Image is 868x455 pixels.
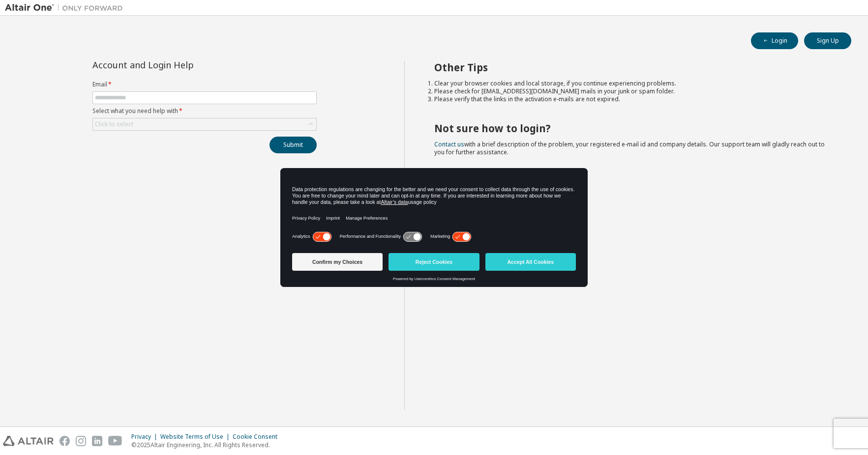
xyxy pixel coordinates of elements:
label: Email [92,81,317,88]
img: instagram.svg [76,436,86,446]
li: Clear your browser cookies and local storage, if you continue experiencing problems. [434,80,834,87]
div: Click to select [95,120,133,128]
img: Altair One [5,3,128,13]
label: Select what you need help with [92,107,317,115]
div: Privacy [131,433,160,441]
button: Login [751,32,798,49]
span: with a brief description of the problem, your registered e-mail id and company details. Our suppo... [434,140,825,156]
a: Contact us [434,140,464,148]
li: Please verify that the links in the activation e-mails are not expired. [434,95,834,103]
div: Click to select [93,118,316,130]
button: Submit [269,137,317,153]
h2: Not sure how to login? [434,122,834,135]
h2: Other Tips [434,61,834,74]
img: linkedin.svg [92,436,102,446]
img: youtube.svg [108,436,122,446]
div: Account and Login Help [92,61,272,69]
img: facebook.svg [60,436,70,446]
div: Cookie Consent [233,433,283,441]
li: Please check for [EMAIL_ADDRESS][DOMAIN_NAME] mails in your junk or spam folder. [434,87,834,95]
img: altair_logo.svg [3,436,54,446]
p: © 2025 Altair Engineering, Inc. All Rights Reserved. [131,441,283,449]
div: Website Terms of Use [160,433,233,441]
button: Sign Up [804,32,851,49]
